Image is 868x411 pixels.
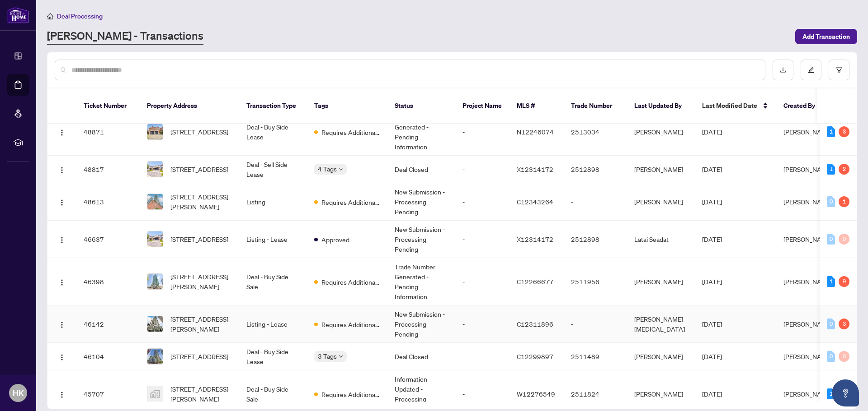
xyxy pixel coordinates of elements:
[702,277,722,286] span: [DATE]
[702,128,722,136] span: [DATE]
[239,258,307,305] td: Deal - Buy Side Sale
[170,164,228,174] span: [STREET_ADDRESS]
[170,384,232,404] span: [STREET_ADDRESS][PERSON_NAME]
[55,194,69,209] button: Logo
[147,162,163,177] img: thumbnail-img
[702,235,722,243] span: [DATE]
[839,234,849,245] div: 0
[509,88,564,124] th: MLS #
[55,317,69,331] button: Logo
[839,196,849,207] div: 1
[321,389,380,399] span: Requires Additional Docs
[455,88,509,124] th: Project Name
[321,197,380,207] span: Requires Additional Docs
[170,192,232,212] span: [STREET_ADDRESS][PERSON_NAME]
[58,321,66,328] img: Logo
[58,391,66,398] img: Logo
[627,88,695,124] th: Last Updated By
[58,279,66,286] img: Logo
[702,390,722,398] span: [DATE]
[627,183,695,221] td: [PERSON_NAME]
[783,320,832,328] span: [PERSON_NAME]
[517,235,553,243] span: X12314172
[564,183,627,221] td: -
[387,343,455,370] td: Deal Closed
[783,165,832,173] span: [PERSON_NAME]
[564,156,627,183] td: 2512898
[76,305,140,343] td: 46142
[13,387,24,399] span: HK
[839,164,849,175] div: 2
[783,198,832,206] span: [PERSON_NAME]
[827,351,835,362] div: 0
[455,221,509,258] td: -
[808,67,814,73] span: edit
[170,314,232,334] span: [STREET_ADDRESS][PERSON_NAME]
[55,387,69,401] button: Logo
[839,351,849,362] div: 0
[455,108,509,156] td: -
[564,88,627,124] th: Trade Number
[170,127,228,137] span: [STREET_ADDRESS]
[55,232,69,246] button: Logo
[76,183,140,221] td: 48613
[387,156,455,183] td: Deal Closed
[827,319,835,329] div: 0
[517,320,553,328] span: C12311896
[564,221,627,258] td: 2512898
[321,127,380,137] span: Requires Additional Docs
[776,88,830,124] th: Created By
[321,319,380,329] span: Requires Additional Docs
[387,305,455,343] td: New Submission - Processing Pending
[627,305,695,343] td: [PERSON_NAME][MEDICAL_DATA]
[76,221,140,258] td: 46637
[839,126,849,137] div: 3
[627,221,695,258] td: Latai Seadat
[58,129,66,136] img: Logo
[76,258,140,305] td: 46398
[140,88,239,124] th: Property Address
[827,234,835,245] div: 0
[783,390,832,398] span: [PERSON_NAME]
[827,164,835,175] div: 1
[455,258,509,305] td: -
[702,320,722,328] span: [DATE]
[564,258,627,305] td: 2511956
[827,196,835,207] div: 0
[147,274,163,289] img: thumbnail-img
[76,88,140,124] th: Ticket Number
[773,60,793,80] button: download
[564,305,627,343] td: -
[147,194,163,209] img: thumbnail-img
[455,305,509,343] td: -
[455,183,509,221] td: -
[55,125,69,139] button: Logo
[783,277,832,286] span: [PERSON_NAME]
[339,167,343,171] span: down
[387,258,455,305] td: Trade Number Generated - Pending Information
[307,88,387,124] th: Tags
[321,277,380,287] span: Requires Additional Docs
[455,343,509,370] td: -
[76,108,140,156] td: 48871
[58,199,66,206] img: Logo
[239,108,307,156] td: Deal - Buy Side Lease
[387,183,455,221] td: New Submission - Processing Pending
[147,386,163,402] img: thumbnail-img
[170,272,232,291] span: [STREET_ADDRESS][PERSON_NAME]
[58,166,66,174] img: Logo
[783,235,832,243] span: [PERSON_NAME]
[783,352,832,360] span: [PERSON_NAME]
[702,165,722,173] span: [DATE]
[147,316,163,332] img: thumbnail-img
[827,388,835,399] div: 1
[239,305,307,343] td: Listing - Lease
[827,276,835,287] div: 1
[170,234,228,244] span: [STREET_ADDRESS]
[801,60,821,80] button: edit
[832,379,859,406] button: Open asap
[455,156,509,183] td: -
[339,354,343,359] span: down
[839,319,849,329] div: 3
[55,349,69,364] button: Logo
